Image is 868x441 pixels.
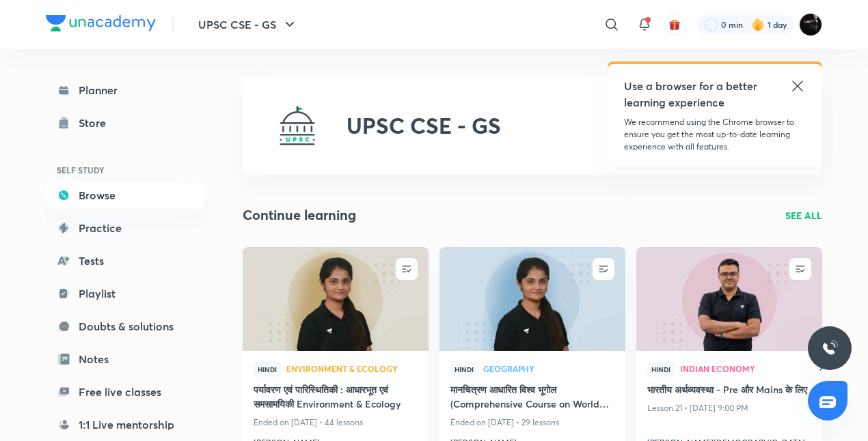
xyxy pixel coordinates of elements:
[822,340,838,356] img: ttu
[46,76,204,104] a: Planner
[450,362,478,377] span: Hindi
[347,113,501,139] h2: UPSC CSE - GS
[79,115,114,131] div: Store
[286,365,418,374] a: Environment & Ecology
[46,109,204,137] a: Store
[624,116,806,153] p: We recommend using the Chrome browser to ensure you get the most up-to-date learning experience w...
[243,205,356,225] h2: Continue learning
[647,362,675,377] span: Hindi
[46,345,204,373] a: Notes
[190,11,306,38] button: UPSC CSE - GS
[636,247,822,351] a: new-thumbnail
[799,13,822,36] img: Shabnam Shah
[241,246,430,352] img: new-thumbnail
[668,18,681,31] img: avatar
[46,280,204,307] a: Playlist
[437,246,627,352] img: new-thumbnail
[664,14,686,35] button: avatar
[254,362,281,377] span: Hindi
[751,18,765,31] img: streak
[254,382,418,414] a: पर्यावरण एवं पारिस्थितिकी : आधारभूत एवं समसामयिकी Environment & Ecology
[439,247,625,351] a: new-thumbnail
[46,214,204,242] a: Practice
[46,15,156,31] img: Company Logo
[46,182,204,209] a: Browse
[680,365,811,374] a: Indian Economy
[785,208,822,223] a: SEE ALL
[450,414,614,431] p: Ended on [DATE] • 29 lessons
[680,365,811,373] span: Indian Economy
[46,158,204,182] h6: SELF STUDY
[243,247,429,351] a: new-thumbnail
[634,246,824,352] img: new-thumbnail
[275,104,319,147] img: UPSC CSE - GS
[46,15,156,35] a: Company Logo
[286,365,418,373] span: Environment & Ecology
[254,414,418,431] p: Ended on [DATE] • 44 lessons
[46,313,204,340] a: Doubts & solutions
[450,382,614,414] a: मानचित्रण आधारित विश्व भूगोल (Comprehensive Course on World Mapping )
[483,365,614,374] a: Geography
[647,382,811,399] a: भारतीय अर्थव्यवस्था - Pre और Mains के लिए
[46,378,204,406] a: Free live classes
[46,411,204,438] a: 1:1 Live mentorship
[624,78,760,111] h5: Use a browser for a better learning experience
[647,399,811,417] p: Lesson 21 • [DATE] 9:00 PM
[46,247,204,274] a: Tests
[483,365,614,373] span: Geography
